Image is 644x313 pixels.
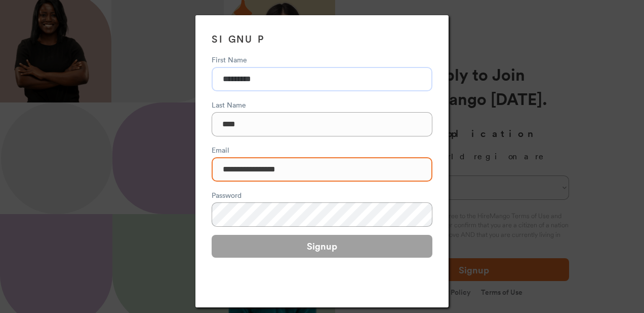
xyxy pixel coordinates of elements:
h3: SIGNUP [212,31,432,46]
div: Last Name [212,99,432,110]
div: Email [212,145,432,155]
div: Password [212,190,432,200]
button: Signup [212,235,432,258]
div: First Name [212,54,432,65]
